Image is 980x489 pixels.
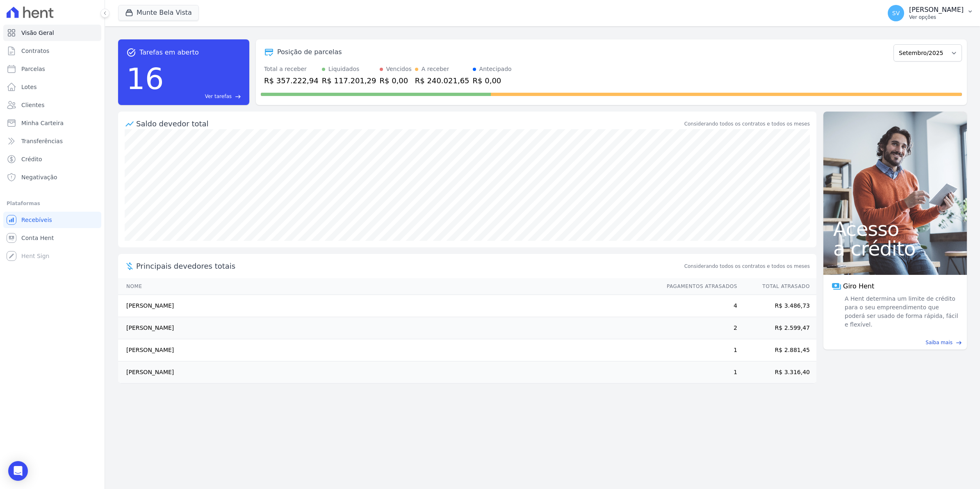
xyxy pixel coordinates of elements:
[380,75,412,86] div: R$ 0,00
[3,61,101,77] a: Parcelas
[473,75,512,86] div: R$ 0,00
[21,216,52,224] span: Recebíveis
[118,361,659,384] td: [PERSON_NAME]
[3,133,101,149] a: Transferências
[126,57,164,100] div: 16
[415,75,469,86] div: R$ 240.021,65
[118,317,659,339] td: [PERSON_NAME]
[659,339,738,361] td: 1
[738,339,816,361] td: R$ 2.881,45
[8,461,28,481] div: Open Intercom Messenger
[479,65,512,73] div: Antecipado
[277,47,342,57] div: Posição de parcelas
[386,65,412,73] div: Vencidos
[7,199,98,208] div: Plataformas
[322,75,376,86] div: R$ 117.201,29
[956,340,962,346] span: east
[21,119,64,127] span: Minha Carteira
[659,295,738,317] td: 4
[3,25,101,41] a: Visão Geral
[205,93,232,100] span: Ver tarefas
[684,120,810,128] div: Considerando todos os contratos e todos os meses
[3,79,101,95] a: Lotes
[843,295,959,329] span: A Hent determina um limite de crédito para o seu empreendimento que poderá ser usado de forma ráp...
[738,295,816,317] td: R$ 3.486,73
[738,278,816,295] th: Total Atrasado
[3,230,101,246] a: Conta Hent
[21,234,54,242] span: Conta Hent
[21,65,45,73] span: Parcelas
[738,317,816,339] td: R$ 2.599,47
[909,6,964,14] p: [PERSON_NAME]
[881,2,980,25] button: SV [PERSON_NAME] Ver opções
[118,295,659,317] td: [PERSON_NAME]
[136,118,683,129] div: Saldo devedor total
[925,339,953,346] span: Saiba mais
[833,239,957,258] span: a crédito
[21,47,49,55] span: Contratos
[21,137,63,145] span: Transferências
[659,361,738,384] td: 1
[136,260,683,272] span: Principais devedores totais
[684,263,810,270] span: Considerando todos os contratos e todos os meses
[659,317,738,339] td: 2
[659,278,738,295] th: Pagamentos Atrasados
[118,5,199,21] button: Munte Bela Vista
[833,219,957,239] span: Acesso
[139,48,199,57] span: Tarefas em aberto
[167,93,241,100] a: Ver tarefas east
[21,173,57,181] span: Negativação
[264,65,319,73] div: Total a receber
[828,339,962,346] a: Saiba mais east
[3,97,101,113] a: Clientes
[422,65,449,73] div: A receber
[21,29,54,37] span: Visão Geral
[3,151,101,167] a: Crédito
[21,83,37,91] span: Lotes
[3,212,101,228] a: Recebíveis
[328,65,360,73] div: Liquidados
[843,281,874,291] span: Giro Hent
[126,48,136,57] span: task_alt
[3,43,101,59] a: Contratos
[21,101,44,109] span: Clientes
[21,155,42,163] span: Crédito
[738,361,816,384] td: R$ 3.316,40
[264,75,319,86] div: R$ 357.222,94
[118,278,659,295] th: Nome
[118,339,659,361] td: [PERSON_NAME]
[892,10,900,16] span: SV
[909,14,964,21] p: Ver opções
[3,169,101,185] a: Negativação
[3,115,101,131] a: Minha Carteira
[235,94,241,100] span: east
